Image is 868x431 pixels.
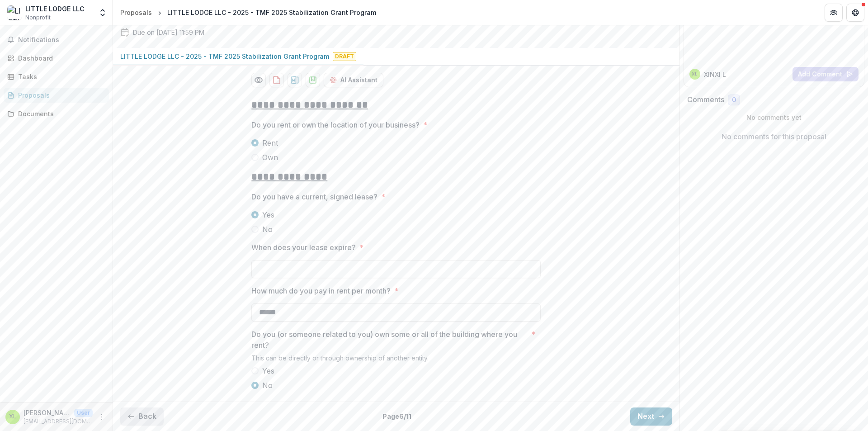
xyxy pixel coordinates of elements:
[382,412,411,421] p: Page 6 / 11
[25,14,51,22] span: Nonprofit
[4,88,109,103] a: Proposals
[793,67,859,81] button: Add Comment
[18,53,102,63] div: Dashboard
[262,365,274,376] span: Yes
[251,73,266,87] button: Preview 73a16a42-8da8-49f5-9df7-9f09a65c8b44-0.pdf
[269,73,284,87] button: download-proposal
[251,119,420,130] p: Do you rent or own the location of your business?
[732,96,736,104] span: 0
[18,72,102,81] div: Tasks
[4,106,109,121] a: Documents
[846,4,864,22] button: Get Help
[262,224,273,235] span: No
[251,285,391,296] p: How much do you pay in rent per month?
[96,412,107,422] button: More
[704,70,726,79] p: XINXI L
[4,33,109,47] button: Notifications
[722,131,826,142] p: No comments for this proposal
[117,6,156,19] a: Proposals
[9,414,16,420] div: XINXI LIU
[306,73,320,87] button: download-proposal
[117,6,380,19] nav: breadcrumb
[251,191,377,202] p: Do you have a current, signed lease?
[96,4,109,22] button: Open entity switcher
[262,137,278,148] span: Rent
[692,72,698,76] div: XINXI LIU
[630,407,672,426] button: Next
[4,51,109,66] a: Dashboard
[120,52,329,61] p: LITTLE LODGE LLC - 2025 - TMF 2025 Stabilization Grant Program
[251,242,356,253] p: When does your lease expire?
[18,90,102,100] div: Proposals
[7,5,22,20] img: LITTLE LODGE LLC
[262,152,278,163] span: Own
[251,329,528,350] p: Do you (or someone related to you) own some or all of the building where you rent?
[120,8,152,17] div: Proposals
[251,354,541,365] div: This can be directly or through ownership of another entity.
[825,4,843,22] button: Partners
[133,28,204,37] p: Due on [DATE] 11:59 PM
[687,113,861,122] p: No comments yet
[333,52,356,61] span: Draft
[18,109,102,118] div: Documents
[262,380,273,391] span: No
[25,4,85,14] div: LITTLE LODGE LLC
[4,69,109,84] a: Tasks
[167,8,376,17] div: LITTLE LODGE LLC - 2025 - TMF 2025 Stabilization Grant Program
[24,408,71,417] p: [PERSON_NAME]
[18,36,105,44] span: Notifications
[687,95,724,104] h2: Comments
[120,407,164,426] button: Back
[74,409,93,417] p: User
[24,417,93,426] p: [EMAIL_ADDRESS][DOMAIN_NAME]
[288,73,302,87] button: download-proposal
[262,209,274,220] span: Yes
[324,73,383,87] button: AI Assistant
